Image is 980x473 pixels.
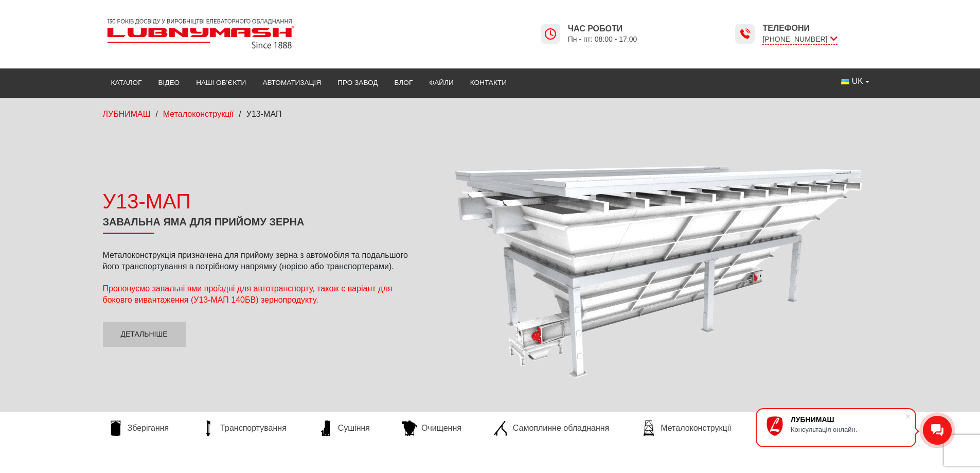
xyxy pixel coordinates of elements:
span: Очищення [421,423,461,434]
img: Українська [841,79,849,84]
span: Самоплинне обладнання [513,423,609,434]
div: Консультація онлайн. [791,426,905,433]
button: UK [833,72,877,91]
a: Каталог [103,72,150,94]
div: ЛУБНИМАШ [791,415,905,424]
span: / [239,110,241,118]
a: Автоматизація [254,72,329,94]
span: Транспортування [220,423,287,434]
span: Металоконструкції [661,423,731,434]
span: Час роботи [568,23,637,34]
a: ЛУБНИМАШ [103,110,151,118]
img: Lubnymash [103,14,298,53]
img: Lubnymash time icon [544,28,557,40]
a: Металоконструкції [163,110,234,118]
a: Сушіння [313,421,375,436]
a: Відео [150,72,188,94]
span: Пропонуємо завальні ями проїздні для автотранспорту, також є варіант для боковго вивантаження (У1... [103,284,393,304]
span: [PHONE_NUMBER] [762,34,837,45]
span: Телефони [762,23,837,34]
a: Про завод [329,72,386,94]
a: Самоплинне обладнання [488,421,614,436]
a: Детальніше [103,322,186,347]
a: Контакти [462,72,515,94]
span: UK [852,76,863,87]
a: Файли [421,72,462,94]
a: Транспортування [195,421,292,436]
a: Блог [386,72,421,94]
div: У13-МАП [103,187,417,216]
span: Сушіння [338,423,370,434]
a: Очищення [397,421,467,436]
a: Наші об’єкти [188,72,254,94]
img: Lubnymash time icon [739,28,751,40]
a: Зберігання [103,421,174,436]
p: Металоконструкція призначена для прийому зерна з автомобіля та подальшого його транспортування в ... [103,250,417,273]
span: Пн - пт: 08:00 - 17:00 [568,34,637,44]
span: У13-МАП [246,110,282,118]
span: Зберігання [128,423,169,434]
a: Металоконструкції [636,421,736,436]
span: / [155,110,157,118]
h1: Завальна яма для прийому зерна [103,216,417,234]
